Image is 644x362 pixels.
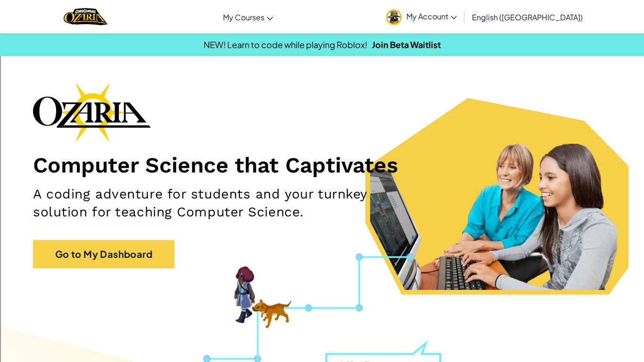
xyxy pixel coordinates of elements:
[33,185,420,221] h2: A coding adventure for students and your turnkey solution for teaching Computer Science.
[64,7,107,26] img: Home
[372,39,441,50] a: Join Beta Waitlist
[386,9,402,25] img: avatar
[467,4,587,30] a: English ([GEOGRAPHIC_DATA])
[223,12,264,22] span: My Courses
[472,12,583,22] span: English ([GEOGRAPHIC_DATA])
[406,11,457,21] span: My Account
[218,4,278,30] a: My Courses
[381,2,462,32] a: My Account
[33,152,611,178] h1: Computer Science that Captivates
[33,240,174,268] a: Go to My Dashboard
[64,7,107,26] a: Ozaria by CodeCombat logo
[204,39,367,50] span: NEW! Learn to code while playing Roblox!
[33,82,151,142] img: Ozaria branding logo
